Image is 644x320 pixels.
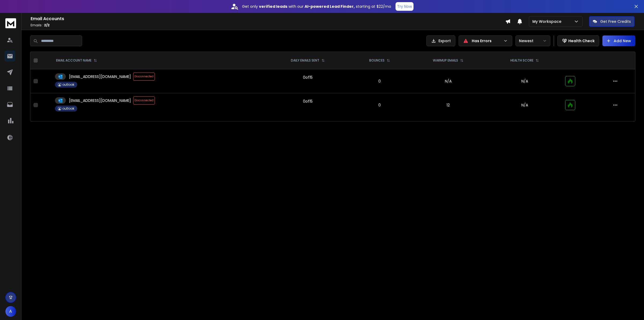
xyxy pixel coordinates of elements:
[305,4,355,9] strong: AI-powered Lead Finder,
[242,4,391,9] p: Get only with our starting at $22/mo
[31,16,505,22] h1: Email Accounts
[303,75,313,80] div: 0 of 15
[433,58,458,63] p: WARMUP EMAILS
[69,74,131,79] p: [EMAIL_ADDRESS][DOMAIN_NAME]
[133,96,155,105] span: Disconnected
[602,35,635,46] button: Add New
[532,19,563,24] p: My Workspace
[491,102,559,108] p: N/A
[396,2,414,11] button: Try Now
[353,78,406,84] p: 0
[69,98,131,103] p: [EMAIL_ADDRESS][DOMAIN_NAME]
[472,38,501,44] p: Has Errors
[353,102,406,108] p: 0
[259,4,287,9] strong: verified leads
[5,18,16,28] img: logo
[510,58,533,63] p: HEALTH SCORE
[62,82,74,87] p: outlook
[568,38,595,44] p: Health Check
[491,78,559,84] p: N/A
[31,23,505,27] p: Emails :
[303,99,313,104] div: 0 of 15
[600,19,631,24] p: Get Free Credits
[409,93,488,117] td: 12
[426,35,455,46] button: Export
[557,35,599,46] button: Health Check
[62,106,74,111] p: outlook
[133,73,155,81] span: Disconnected
[589,16,635,27] button: Get Free Credits
[56,58,97,63] div: EMAIL ACCOUNT NAME
[397,4,412,9] p: Try Now
[515,35,550,46] button: Newest
[5,306,16,317] button: A
[291,58,319,63] p: DAILY EMAILS SENT
[44,23,50,27] span: 2 / 2
[369,58,385,63] p: BOUNCES
[409,69,488,93] td: N/A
